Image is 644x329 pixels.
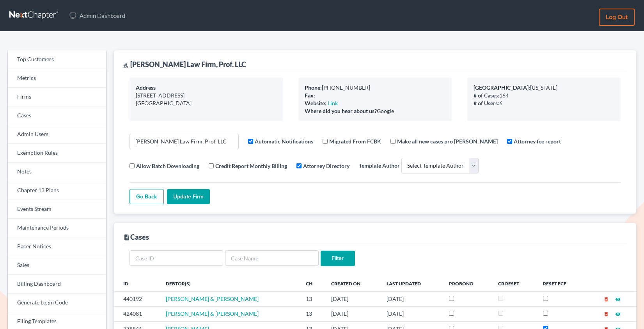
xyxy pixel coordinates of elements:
b: [GEOGRAPHIC_DATA]: [474,84,530,91]
th: Reset ECF [537,276,584,291]
a: Pacer Notices [8,237,106,256]
input: Filter [321,251,355,266]
td: [DATE] [325,306,380,321]
th: ID [114,276,160,291]
div: [PHONE_NUMBER] [305,84,445,92]
div: Google [305,107,445,115]
a: visibility [615,310,621,317]
b: # of Cases: [474,92,499,99]
i: gavel [123,63,129,68]
td: [DATE] [325,292,380,306]
label: Make all new cases pro [PERSON_NAME] [397,137,498,145]
a: Notes [8,163,106,181]
a: Sales [8,256,106,275]
th: Ch [300,276,325,291]
a: Admin Dashboard [66,9,129,23]
a: Billing Dashboard [8,275,106,294]
b: Address [136,84,156,91]
th: Debtor(s) [160,276,300,291]
a: delete_forever [603,310,609,317]
a: [PERSON_NAME] & [PERSON_NAME] [166,295,259,302]
a: Go Back [130,189,164,205]
label: Attorney Directory [303,162,349,170]
label: Attorney fee report [514,137,561,145]
td: 424081 [114,306,160,321]
label: Migrated From FCBK [329,137,381,145]
div: Cases [123,232,149,242]
a: Generate Login Code [8,294,106,312]
div: [US_STATE] [474,84,614,92]
a: Cases [8,106,106,125]
i: delete_forever [603,297,609,302]
i: visibility [615,297,621,302]
div: 164 [474,92,614,99]
label: Allow Batch Downloading [136,162,199,170]
input: Update Firm [167,189,210,205]
b: Website: [305,100,326,106]
b: Phone: [305,84,322,91]
a: Maintenance Periods [8,219,106,237]
div: 6 [474,99,614,107]
th: Created On [325,276,380,291]
div: [STREET_ADDRESS] [136,92,277,99]
b: Where did you hear about us? [305,108,377,114]
i: visibility [615,311,621,317]
div: [PERSON_NAME] Law Firm, Prof. LLC [123,60,246,69]
td: [DATE] [380,292,443,306]
a: Events Stream [8,200,106,219]
a: Log out [599,9,635,26]
th: Last Updated [380,276,443,291]
b: # of Users: [474,100,499,106]
i: delete_forever [603,311,609,317]
label: Automatic Notifications [255,137,313,145]
td: 13 [300,306,325,321]
label: Credit Report Monthly Billing [215,162,287,170]
input: Case Name [225,250,319,266]
th: CR Reset [492,276,536,291]
i: description [123,234,130,241]
th: ProBono [443,276,492,291]
a: Admin Users [8,125,106,144]
td: 440192 [114,292,160,306]
b: Fax: [305,92,315,99]
td: 13 [300,292,325,306]
a: visibility [615,295,621,302]
a: Link [328,100,338,106]
input: Case ID [130,250,223,266]
a: Top Customers [8,50,106,69]
a: delete_forever [603,295,609,302]
a: Metrics [8,69,106,88]
div: [GEOGRAPHIC_DATA] [136,99,277,107]
a: Chapter 13 Plans [8,181,106,200]
a: Firms [8,88,106,106]
a: Exemption Rules [8,144,106,163]
td: [DATE] [380,306,443,321]
a: [PERSON_NAME] & [PERSON_NAME] [166,310,259,317]
label: Template Author [359,161,400,170]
